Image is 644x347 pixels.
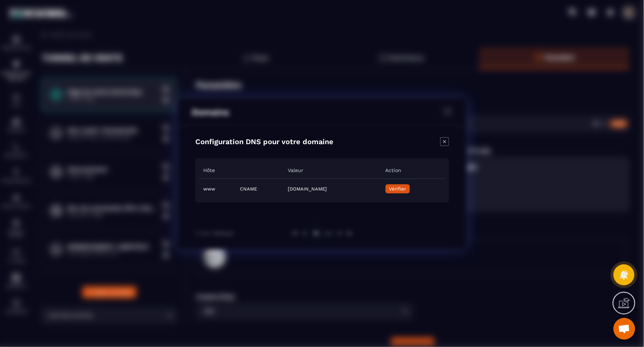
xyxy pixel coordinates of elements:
[199,162,236,179] th: Hôte
[199,179,236,199] td: www
[385,184,410,193] button: Vérifier
[283,179,381,199] td: [DOMAIN_NAME]
[283,162,381,179] th: Valeur
[440,137,449,147] div: Close modal
[389,186,406,192] span: Vérifier
[235,179,283,199] td: CNAME
[195,137,333,147] h4: Configuration DNS pour votre domaine
[614,318,635,340] div: Ouvrir le chat
[381,162,445,179] th: Action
